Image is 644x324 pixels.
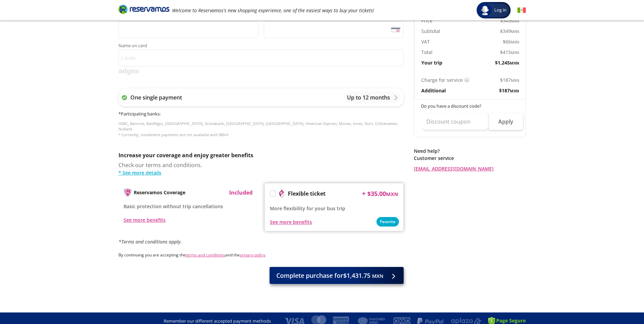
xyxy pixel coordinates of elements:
[118,151,404,159] p: Increase your coverage and enjoy greater benefits
[499,87,519,94] span: $ 187
[511,39,519,44] small: MXN
[270,218,312,226] button: See more benefits
[118,50,404,67] input: Name on card
[500,76,519,84] span: $ 187
[421,87,446,94] p: Additional
[118,4,169,14] i: Brand Logo
[511,50,519,55] small: MXN
[511,18,519,23] small: MXN
[118,111,404,118] h6: * Participating banks :
[362,188,366,199] p: +
[118,68,139,75] img: svg+xml;base64,PD94bWwgdmVyc2lvbj0iMS4wIiBlbmNvZGluZz0iVVRGLTgiPz4KPHN2ZyB3aWR0aD0iMzk2cHgiIGhlaW...
[122,23,255,36] iframe: Iframe for secured card expiry date
[489,113,523,130] button: Apply
[124,203,223,210] span: Basic protection without trip cancellations
[124,216,166,223] button: See more benefits
[118,161,404,176] div: Check our terms and conditions.
[240,252,265,258] a: privacy policy
[386,191,398,197] small: MXN
[130,93,182,102] p: One single payment
[500,28,519,35] span: $ 349
[500,49,519,56] span: $ 415
[421,59,442,66] p: Your trip
[276,271,383,280] span: Complete purchase for $1,431.75
[510,60,519,66] small: MXN
[421,28,440,35] p: Subtotal
[511,78,519,83] small: MXN
[134,189,185,196] p: Reservamos Coverage
[118,238,404,245] p: *Terms and conditions apply.
[347,93,390,102] p: Up to 12 months
[186,252,225,258] a: terms and conditions
[511,29,519,34] small: MXN
[517,6,526,15] button: Español
[372,273,383,279] small: MXN
[500,17,519,24] span: $ 349
[421,103,519,110] p: Do you have a discount code?
[172,7,374,14] em: Welcome to Reservamos's new shopping experience, one of the easiest ways to buy your tickets!
[229,188,253,197] p: Included
[118,252,404,258] p: By continuing you are accepting the and the .
[118,4,169,16] a: Brand Logo
[421,17,433,24] p: Price
[421,49,433,56] p: Total
[414,147,526,155] p: Need help?
[503,38,519,45] span: $ 66
[510,88,519,93] small: MXN
[267,23,401,36] iframe: Iframe for secured card security code
[367,189,398,198] span: $ 35.00
[118,169,404,176] a: * See more details
[288,190,326,198] p: Flexible ticket
[495,59,519,66] span: $ 1,245
[118,121,404,138] p: HSBC, Banorte, BanRegio, [GEOGRAPHIC_DATA], Scotiabank, [GEOGRAPHIC_DATA], [GEOGRAPHIC_DATA], Ame...
[270,205,345,212] span: More flexibility for your bus trip
[421,38,430,45] p: VAT
[414,155,526,162] p: Customer service
[492,7,509,14] span: Log in
[270,267,404,284] button: Complete purchase for$1,431.75 MXN
[118,43,404,50] span: Name on card
[414,165,526,172] a: [EMAIL_ADDRESS][DOMAIN_NAME]
[421,113,489,130] input: Discount coupon
[421,76,463,84] p: Charge for service
[118,132,228,137] span: * Currently, installment payments are not available with BBVA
